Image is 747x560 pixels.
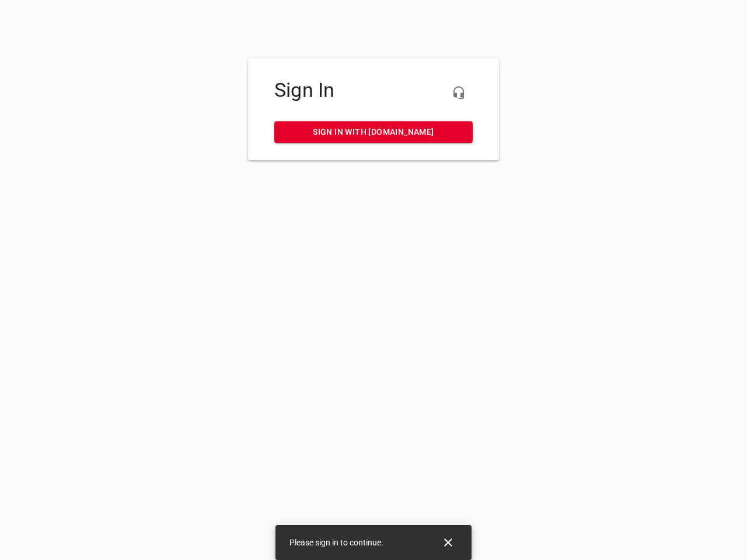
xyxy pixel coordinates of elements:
[289,538,383,547] span: Please sign in to continue.
[284,125,463,139] span: Sign in with [DOMAIN_NAME]
[434,528,462,556] button: Close
[274,79,473,102] h4: Sign In
[445,79,473,107] button: Live Chat
[274,121,473,143] a: Sign in with [DOMAIN_NAME]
